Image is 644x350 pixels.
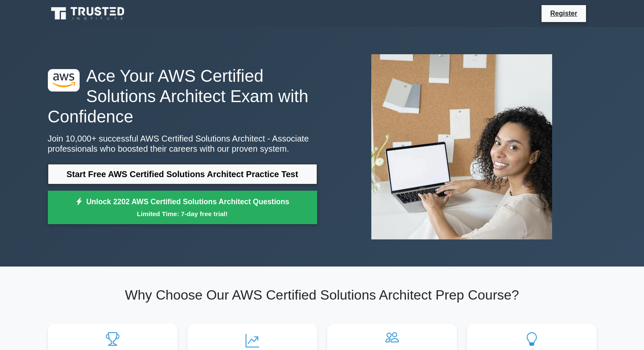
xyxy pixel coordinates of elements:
[48,164,317,184] a: Start Free AWS Certified Solutions Architect Practice Test
[545,8,582,19] a: Register
[58,209,307,219] small: Limited Time: 7-day free trial!
[48,287,597,303] h2: Why Choose Our AWS Certified Solutions Architect Prep Course?
[48,191,317,225] a: Unlock 2202 AWS Certified Solutions Architect QuestionsLimited Time: 7-day free trial!
[48,66,317,127] h1: Ace Your AWS Certified Solutions Architect Exam with Confidence
[48,133,317,154] p: Join 10,000+ successful AWS Certified Solutions Architect - Associate professionals who boosted t...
